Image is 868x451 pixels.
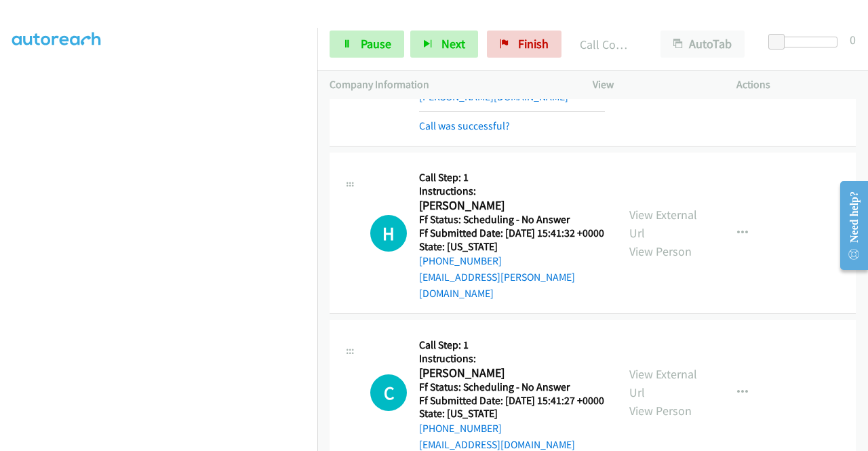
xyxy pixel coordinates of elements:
a: [EMAIL_ADDRESS][PERSON_NAME][DOMAIN_NAME] [419,271,575,300]
p: Company Information [330,77,568,93]
h2: [PERSON_NAME] [419,198,600,214]
p: Call Completed [580,35,636,54]
h5: Ff Status: Scheduling - No Answer [419,213,605,227]
a: Finish [487,31,561,58]
h5: State: [US_STATE] [419,407,604,420]
h5: Ff Status: Scheduling - No Answer [419,380,604,394]
span: Next [441,36,465,52]
button: AutoTab [660,31,745,58]
h1: C [370,374,407,411]
p: View [593,77,712,93]
a: View Person [629,243,692,259]
h2: [PERSON_NAME] [419,366,600,381]
a: [EMAIL_ADDRESS][DOMAIN_NAME] [419,438,575,451]
h5: Call Step: 1 [419,338,604,352]
iframe: Resource Center [829,172,868,279]
h5: Ff Submitted Date: [DATE] 15:41:32 +0000 [419,227,605,240]
h5: Call Step: 1 [419,171,605,184]
h1: H [370,215,407,252]
h5: Instructions: [419,184,605,198]
a: [PHONE_NUMBER] [419,422,502,435]
h5: Instructions: [419,352,604,366]
h5: State: [US_STATE] [419,240,605,254]
div: Delay between calls (in seconds) [775,37,837,47]
a: View Person [629,403,692,418]
div: The call is yet to be attempted [370,215,407,252]
button: Next [410,31,478,58]
a: Pause [330,31,404,58]
a: Call was successful? [419,119,510,132]
div: The call is yet to be attempted [370,374,407,411]
h5: Ff Submitted Date: [DATE] 15:41:27 +0000 [419,394,604,408]
a: View External Url [629,366,697,400]
p: Actions [736,77,856,93]
span: Finish [518,36,549,52]
div: 0 [850,31,856,49]
a: [PHONE_NUMBER] [419,254,502,267]
a: View External Url [629,207,697,241]
span: Pause [361,36,391,52]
